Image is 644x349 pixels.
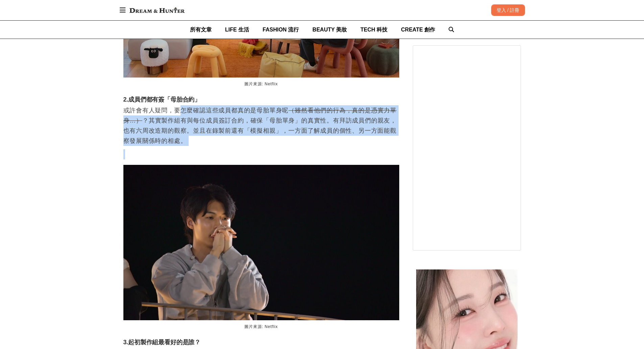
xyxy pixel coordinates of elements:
a: FASHION 流行 [263,21,299,39]
span: TECH 科技 [360,27,387,32]
span: BEAUTY 美妝 [312,27,347,32]
span: 圖片來源: Netflix [244,82,278,86]
span: 所有文章 [190,27,212,32]
img: Dream & Hunter [126,4,188,16]
p: 或許會有人疑問，要怎麼確認這些成員都真的是母胎單身呢 ？其實製作組有與每位成員簽訂合約，確保「母胎單身」的真實性。有拜訪成員們的親友，也有六周改造期的觀察。並且在錄製前還有「模擬相親」，一方面了... [123,105,399,146]
span: LIFE 生活 [225,27,249,32]
a: LIFE 生活 [225,21,249,39]
h3: 3.起初製作組最看好的是誰？ [123,339,399,346]
a: CREATE 創作 [401,21,435,39]
span: 圖片來源: Netflix [244,324,278,329]
span: CREATE 創作 [401,27,435,32]
h3: 2.成員們都有簽「母胎合約」 [123,96,399,104]
a: TECH 科技 [360,21,387,39]
s: （雖然看他們的行為，真的是憑實力單身…） [123,107,397,124]
span: FASHION 流行 [263,27,299,32]
a: BEAUTY 美妝 [312,21,347,39]
div: 登入 / 註冊 [491,4,525,16]
img: 《母胎單身戀愛大作戰》10個幕後小故事！載伊躲草叢是SET的？節目組最看好的是？加碼公開：全體成員IG [123,165,399,320]
a: 所有文章 [190,21,212,39]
